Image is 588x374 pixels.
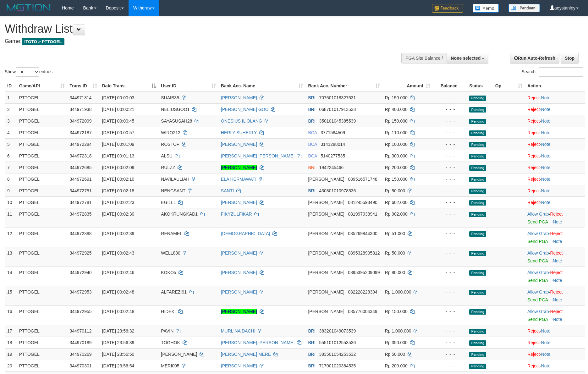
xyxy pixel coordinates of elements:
[527,297,548,302] a: Send PGA
[385,118,408,124] span: Rp 150.000
[469,270,486,276] span: Pending
[308,142,317,147] span: BCA
[161,289,187,294] span: ALFAREZI91
[221,142,257,147] a: [PERSON_NAME]
[525,127,585,138] td: ·
[469,177,486,182] span: Pending
[527,231,550,236] span: ·
[541,95,551,100] a: Note
[319,188,356,193] span: Copy 430801010978536 to clipboard
[525,103,585,115] td: ·
[158,80,218,92] th: User ID: activate to sort column ascending
[385,107,408,112] span: Rp 400.000
[525,150,585,162] td: ·
[525,325,585,337] td: ·
[527,289,550,294] span: ·
[527,328,540,333] a: Reject
[435,269,464,276] div: - - -
[435,328,464,334] div: - - -
[102,212,134,217] span: [DATE] 00:02:30
[432,4,463,13] img: Feedback.jpg
[308,130,317,135] span: BCA
[553,297,562,302] a: Note
[102,188,134,193] span: [DATE] 00:02:18
[22,38,64,45] span: ITOTO > PTTOGEL
[69,289,91,294] span: 344972953
[469,212,486,217] span: Pending
[221,95,257,100] a: [PERSON_NAME]
[17,138,67,150] td: PTTOGEL
[527,250,549,256] a: Allow Grab
[221,363,257,368] a: [PERSON_NAME]
[102,270,134,275] span: [DATE] 00:02:46
[161,130,180,135] span: WIRO212
[493,80,525,92] th: Op: activate to sort column ascending
[308,188,315,193] span: BRI
[17,80,67,92] th: Game/API: activate to sort column ascending
[102,153,134,158] span: [DATE] 00:01:13
[510,53,559,63] a: Run Auto-Refresh
[102,130,134,135] span: [DATE] 00:00:57
[16,67,39,77] select: Showentries
[435,153,464,159] div: - - -
[527,250,550,256] span: ·
[102,200,134,205] span: [DATE] 00:02:23
[221,118,262,124] a: ONESIUS IL OLANG
[348,309,377,314] span: Copy 085776004349 to clipboard
[435,230,464,237] div: - - -
[5,127,17,138] td: 4
[308,231,344,236] span: [PERSON_NAME]
[319,107,356,112] span: Copy 068701017913533 to clipboard
[69,165,91,170] span: 344972685
[435,141,464,147] div: - - -
[321,142,345,147] span: Copy 3141288014 to clipboard
[308,95,315,100] span: BRI
[527,309,550,314] span: ·
[541,107,551,112] a: Note
[161,340,180,345] span: TOGHOK
[527,130,540,135] a: Reject
[541,340,551,345] a: Note
[527,165,540,170] a: Reject
[541,328,551,333] a: Note
[527,363,540,368] a: Reject
[17,305,67,325] td: PTTOGEL
[161,177,189,182] span: NAVILAULIAH
[435,164,464,171] div: - - -
[69,177,91,182] span: 344972691
[221,130,257,135] a: HERLY SUHERLY
[553,317,562,322] a: Note
[5,115,17,127] td: 3
[525,162,585,173] td: ·
[308,328,315,333] span: BRI
[553,219,562,224] a: Note
[527,258,548,263] a: Send PGA
[5,103,17,115] td: 2
[5,150,17,162] td: 6
[308,289,344,294] span: [PERSON_NAME]
[308,309,344,314] span: [PERSON_NAME]
[218,80,306,92] th: Bank Acc. Name: activate to sort column ascending
[527,107,540,112] a: Reject
[469,130,486,136] span: Pending
[527,153,540,158] a: Reject
[550,270,563,275] a: Reject
[102,142,134,147] span: [DATE] 00:01:09
[69,270,91,275] span: 344972940
[5,38,386,45] h4: Game:
[17,247,67,267] td: PTTOGEL
[308,107,315,112] span: BRI
[447,53,488,63] button: None selected
[319,118,356,124] span: Copy 350101045385539 to clipboard
[308,118,315,124] span: BRI
[469,96,486,101] span: Pending
[69,107,91,112] span: 344971938
[348,250,380,256] span: Copy 0895328905812 to clipboard
[102,118,134,124] span: [DATE] 00:00:45
[541,200,551,205] a: Note
[435,250,464,256] div: - - -
[100,80,159,92] th: Date Trans.: activate to sort column descending
[435,176,464,182] div: - - -
[161,165,175,170] span: RULZZ
[221,250,257,256] a: [PERSON_NAME]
